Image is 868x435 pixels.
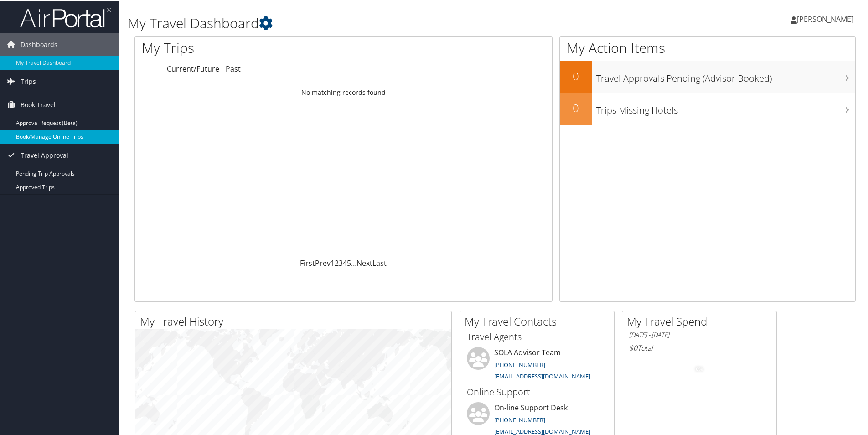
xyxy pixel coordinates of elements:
span: [PERSON_NAME] [797,13,853,23]
a: [PHONE_NUMBER] [494,360,545,368]
span: Travel Approval [21,143,68,166]
a: 2 [335,257,339,267]
li: SOLA Advisor Team [462,346,612,383]
a: Next [356,257,372,267]
img: airportal-logo.png [20,6,111,27]
a: [PERSON_NAME] [790,5,863,32]
h3: Travel Approvals Pending (Advisor Booked) [596,67,855,84]
span: … [351,257,356,267]
a: Past [226,63,241,73]
h1: My Action Items [560,37,855,57]
h2: 0 [560,99,592,115]
a: 0Travel Approvals Pending (Advisor Booked) [560,60,855,92]
h2: My Travel Contacts [465,313,614,328]
td: No matching records found [135,83,552,100]
h3: Travel Agents [467,330,607,342]
h1: My Trips [142,37,372,57]
h3: Trips Missing Hotels [596,98,855,116]
a: [EMAIL_ADDRESS][DOMAIN_NAME] [494,371,590,379]
a: 4 [343,257,347,267]
a: Prev [315,257,331,267]
h6: [DATE] - [DATE] [629,330,770,338]
a: 3 [339,257,343,267]
a: 0Trips Missing Hotels [560,92,855,124]
h2: My Travel History [140,313,451,328]
a: [EMAIL_ADDRESS][DOMAIN_NAME] [494,426,590,435]
h2: My Travel Spend [627,313,776,328]
h3: Online Support [467,385,607,398]
a: Current/Future [167,63,219,73]
a: 1 [331,257,335,267]
a: Last [372,257,387,267]
span: Dashboards [21,32,57,55]
a: [PHONE_NUMBER] [494,415,545,423]
h1: My Travel Dashboard [128,13,618,32]
span: $0 [629,342,637,352]
h6: Total [629,342,770,352]
span: Book Travel [21,93,56,115]
a: First [300,257,315,267]
span: Trips [21,69,36,92]
a: 5 [347,257,351,267]
tspan: 0% [696,366,703,371]
h2: 0 [560,67,592,83]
